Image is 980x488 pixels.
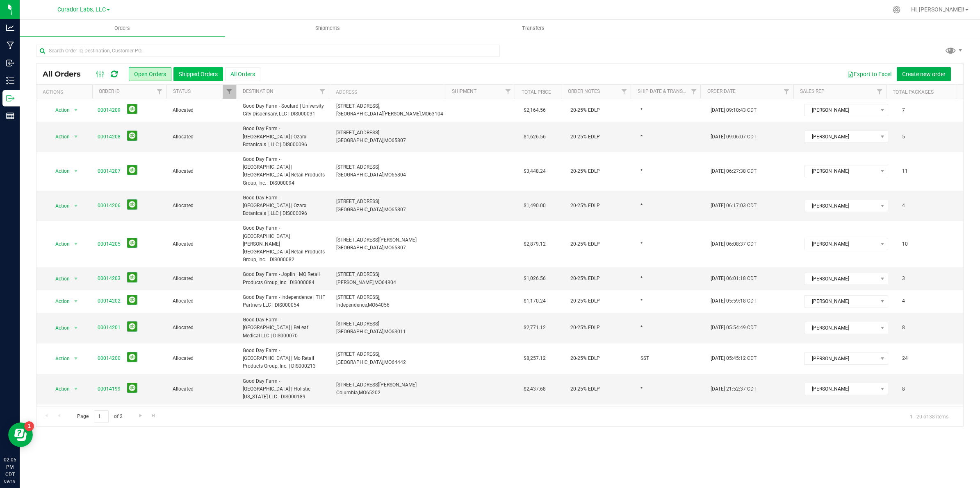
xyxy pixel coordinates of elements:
span: $1,026.56 [524,275,546,282]
span: select [71,104,81,116]
a: Ship Date & Transporter [638,88,701,94]
span: select [71,165,81,177]
span: Allocated [173,297,233,305]
span: Good Day Farm - Joplin | MO Retail Products Group, Inc | DIS000084 [243,271,326,286]
a: Shipment [452,88,476,94]
a: Total Price [522,89,551,95]
span: Allocated [173,355,233,362]
span: select [71,238,81,250]
span: Columbia, [336,390,359,395]
span: 20-25% EDLP [570,167,600,175]
span: Allocated [173,167,233,175]
span: Hi, [PERSON_NAME]! [911,6,964,13]
span: 20-25% EDLP [570,240,600,248]
span: $2,771.12 [524,324,546,332]
a: 00014206 [98,202,121,210]
span: Allocated [173,133,233,141]
span: Shipments [304,25,351,32]
span: Allocated [173,275,233,282]
button: Create new order [897,67,951,81]
a: Sales Rep [800,88,825,94]
a: Filter [223,85,236,99]
inline-svg: Outbound [6,94,14,102]
span: $2,879.12 [524,240,546,248]
a: Filter [153,85,166,99]
span: $2,437.68 [524,385,546,393]
inline-svg: Inbound [6,59,14,67]
span: 65807 [392,138,406,143]
span: Create new order [902,71,946,77]
a: Filter [687,85,700,99]
span: 24 [898,352,912,364]
span: [PERSON_NAME], [336,280,374,285]
span: [STREET_ADDRESS] [336,130,379,136]
span: [STREET_ADDRESS] [336,164,379,170]
span: 63011 [392,329,406,334]
span: Action [48,238,70,250]
a: 00014208 [98,133,121,141]
inline-svg: Manufacturing [6,41,14,50]
span: [GEOGRAPHIC_DATA], [336,172,384,178]
span: Action [48,131,70,142]
a: Filter [873,85,886,99]
span: 65807 [392,207,406,212]
span: MO [384,359,392,365]
span: MO [359,390,366,395]
span: Action [48,273,70,285]
span: MO [384,207,392,212]
a: 00014209 [98,106,121,114]
span: [PERSON_NAME] [805,131,877,142]
span: 20-25% EDLP [570,106,600,114]
inline-svg: Analytics [6,24,14,32]
th: Address [329,85,445,99]
span: select [71,322,81,334]
a: Filter [617,85,631,99]
a: Total Packages [893,89,934,95]
span: Good Day Farm - Independence | THF Partners LLC | DIS000054 [243,294,326,309]
span: $1,170.24 [524,297,546,305]
span: Good Day Farm - [GEOGRAPHIC_DATA] | Ozarx Botanicals I, LLC | DIS000096 [243,125,326,149]
span: 3 [898,273,909,285]
a: Filter [315,85,329,99]
span: 20-25% EDLP [570,133,600,141]
a: 00014207 [98,167,121,175]
span: [GEOGRAPHIC_DATA], [336,359,384,365]
span: [DATE] 21:52:37 CDT [711,385,757,393]
span: 8 [898,383,909,395]
span: select [71,383,81,395]
span: select [71,131,81,142]
span: Action [48,383,70,395]
span: [DATE] 06:27:38 CDT [711,167,757,175]
span: Action [48,353,70,364]
div: Actions [43,89,89,95]
a: Filter [501,85,515,99]
a: Shipments [225,20,431,37]
span: [GEOGRAPHIC_DATA], [336,329,384,334]
a: Order Date [707,88,736,94]
span: $8,257.12 [524,355,546,362]
span: [STREET_ADDRESS], [336,351,380,357]
inline-svg: Inventory [6,77,14,85]
span: select [71,273,81,285]
span: 20-25% EDLP [570,385,600,393]
a: 00014203 [98,275,121,282]
div: Manage settings [891,6,902,14]
span: select [71,353,81,364]
a: Order Notes [568,88,600,94]
span: [DATE] 05:54:49 CDT [711,324,757,332]
span: [GEOGRAPHIC_DATA], [336,245,384,251]
span: $1,490.00 [524,202,546,210]
span: MO [422,111,429,117]
span: Page of 2 [70,410,129,423]
p: 02:05 PM CDT [4,456,16,478]
span: 65202 [366,390,381,395]
span: $2,164.56 [524,106,546,114]
input: 1 [94,410,109,423]
span: MO [368,302,375,308]
span: [DATE] 06:08:37 CDT [711,240,757,248]
span: [PERSON_NAME] [805,322,877,334]
span: 7 [898,104,909,116]
span: SST [640,355,649,362]
span: Transfers [511,25,556,32]
span: MO [384,329,392,334]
